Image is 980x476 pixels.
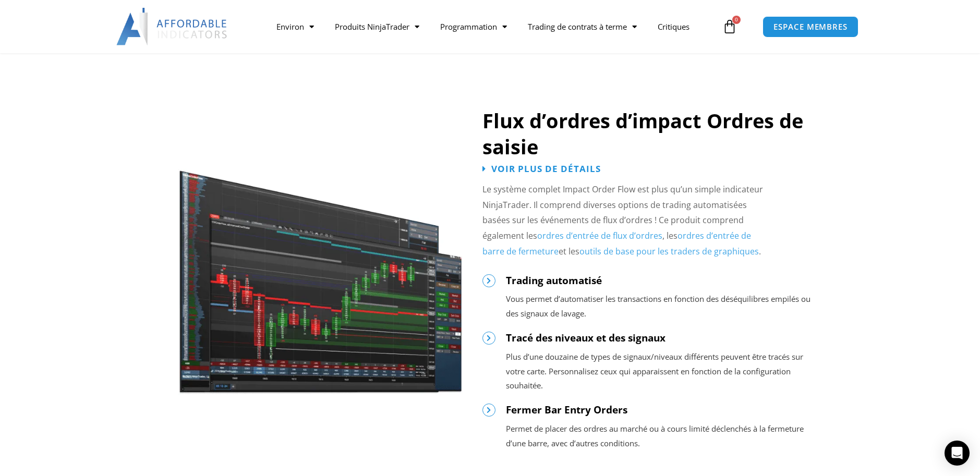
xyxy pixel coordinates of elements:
a: Voir plus de détails [482,164,601,173]
a: outils de base pour les traders de graphiques [579,246,759,257]
a: Produits NinjaTrader [324,15,430,39]
a: 0 [707,11,753,42]
font: Produits NinjaTrader [335,21,409,32]
a: Trading de contrats à terme [517,15,647,39]
div: Ouvrez Intercom Messenger [945,441,970,466]
a: ESPACE MEMBRES [763,16,858,38]
font: Trading de contrats à terme [528,21,627,32]
font: Programmation [440,21,497,32]
h2: Flux d’ordres d’impact Ordres de saisie [482,108,811,160]
p: Plus d’une douzaine de types de signaux/niveaux différents peuvent être tracés sur votre carte. P... [506,350,811,394]
span: Tracé des niveaux et des signaux [506,331,666,345]
a: ordres d’entrée de flux d’ordres [537,230,662,241]
a: ordres d’entrée de barre de fermeture [482,230,751,257]
a: Critiques [647,15,700,39]
nav: Menu [266,15,720,39]
span: Trading automatisé [506,274,602,287]
span: Fermer Bar Entry Orders [506,403,627,417]
a: Environ [266,15,324,39]
a: Programmation [430,15,517,39]
img: of4 | Affordable Indicators – NinjaTrader [178,155,463,395]
p: Le système complet Impact Order Flow est plus qu’un simple indicateur NinjaTrader. Il comprend di... [482,182,772,260]
p: Vous permet d’automatiser les transactions en fonction des déséquilibres empilés ou des signaux d... [506,292,811,321]
span: Voir plus de détails [491,164,601,173]
p: Permet de placer des ordres au marché ou à cours limité déclenchés à la fermeture d’une barre, av... [506,422,811,451]
span: 0 [732,16,741,24]
font: Environ [276,21,304,32]
img: LogoAI | Affordable Indicators – NinjaTrader [116,8,228,45]
span: ESPACE MEMBRES [773,23,848,31]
